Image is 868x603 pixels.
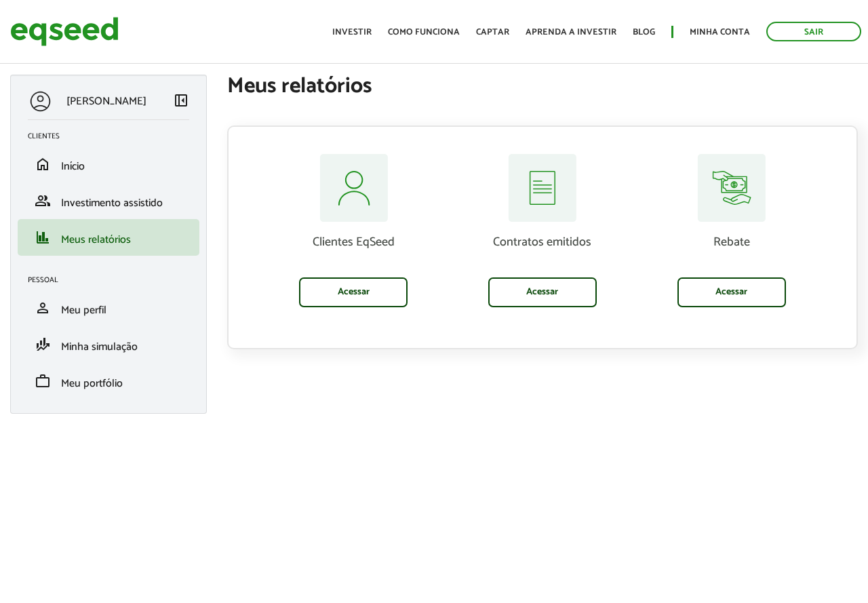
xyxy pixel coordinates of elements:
[488,277,597,307] a: Acessar
[35,336,51,353] span: finance_mode
[332,28,372,37] a: Investir
[18,326,199,363] li: Minha simulação
[61,194,163,212] span: Investimento assistido
[476,28,509,37] a: Captar
[269,235,438,250] p: Clientes EqSeed
[18,363,199,400] li: Meu portfólio
[508,154,576,222] img: relatorios-assessor-contratos.svg
[227,75,858,98] h1: Meus relatórios
[28,276,199,284] h2: Pessoal
[677,277,786,307] a: Acessar
[690,28,750,37] a: Minha conta
[766,22,861,41] a: Sair
[18,182,199,219] li: Investimento assistido
[18,219,199,256] li: Meus relatórios
[35,156,51,172] span: home
[28,156,189,172] a: homeInício
[28,336,189,353] a: finance_modeMinha simulação
[458,235,627,250] p: Contratos emitidos
[35,373,51,389] span: work
[61,374,123,393] span: Meu portfólio
[18,146,199,182] li: Início
[633,28,655,37] a: Blog
[28,300,189,316] a: personMeu perfil
[35,300,51,316] span: person
[647,235,816,250] p: Rebate
[35,229,51,246] span: finance
[28,132,199,140] h2: Clientes
[299,277,408,307] a: Acessar
[173,92,189,109] span: left_panel_close
[319,154,388,222] img: relatorios-assessor-clientes.svg
[35,193,51,209] span: group
[28,229,189,246] a: financeMeus relatórios
[697,154,766,222] img: relatorios-assessor-rebate.svg
[28,193,189,209] a: groupInvestimento assistido
[61,301,106,319] span: Meu perfil
[28,373,189,389] a: workMeu portfólio
[18,290,199,326] li: Meu perfil
[388,28,460,37] a: Como funciona
[61,157,85,176] span: Início
[10,14,119,50] img: EqSeed
[66,95,146,108] p: [PERSON_NAME]
[173,92,189,111] a: Colapsar menu
[61,231,131,249] span: Meus relatórios
[61,338,138,356] span: Minha simulação
[526,28,616,37] a: Aprenda a investir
